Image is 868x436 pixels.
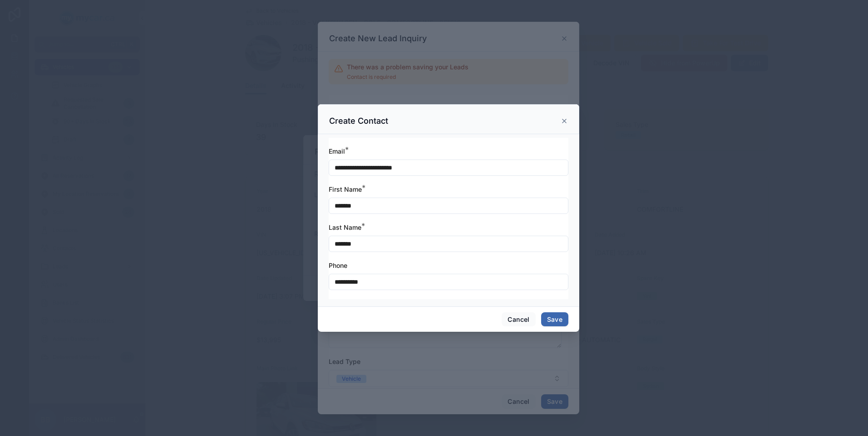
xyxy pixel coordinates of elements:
[329,223,361,231] span: Last Name
[329,147,345,155] span: Email
[329,262,347,269] span: Phone
[329,116,388,126] h3: Create Contact
[329,185,362,193] span: First Name
[541,312,568,327] button: Save
[502,312,535,327] button: Cancel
